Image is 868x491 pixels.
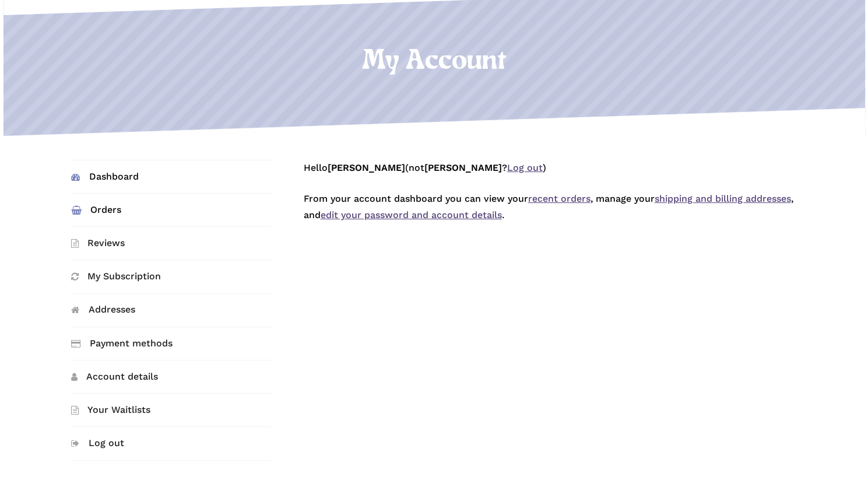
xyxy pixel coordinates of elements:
a: Addresses [71,294,272,327]
strong: [PERSON_NAME] [327,162,405,173]
a: Log out [507,162,542,173]
a: Reviews [71,227,272,259]
a: Your Waitlists [71,394,272,426]
a: edit your password and account details [320,209,501,220]
a: Log out [71,427,272,460]
strong: [PERSON_NAME] [424,162,501,173]
a: Dashboard [71,160,272,193]
p: Hello (not ? ) [303,160,797,191]
a: Payment methods [71,327,272,360]
a: My Subscription [71,260,272,293]
a: shipping and billing addresses [654,193,790,204]
a: Orders [71,194,272,226]
a: recent orders [528,193,590,204]
nav: Account pages [71,160,289,478]
a: Account details [71,360,272,393]
p: From your account dashboard you can view your , manage your , and . [303,191,797,239]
